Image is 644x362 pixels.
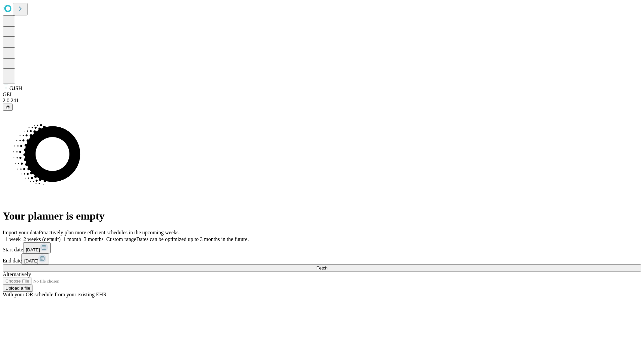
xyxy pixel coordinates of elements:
h1: Your planner is empty [3,210,641,222]
div: End date [3,253,641,264]
button: @ [3,104,13,111]
span: 2 weeks (default) [23,236,61,242]
span: [DATE] [24,258,38,263]
div: 2.0.241 [3,98,641,104]
span: 1 week [5,236,21,242]
button: Upload a file [3,285,33,292]
span: With your OR schedule from your existing EHR [3,292,107,297]
button: Fetch [3,264,641,271]
span: 1 month [63,236,81,242]
span: Custom range [106,236,136,242]
span: [DATE] [26,247,40,252]
span: Fetch [316,265,327,270]
span: 3 months [84,236,104,242]
span: @ [5,105,10,110]
span: Dates can be optimized up to 3 months in the future. [136,236,249,242]
div: GEI [3,92,641,98]
span: Import your data [3,230,39,235]
button: [DATE] [21,253,49,264]
span: Alternatively [3,271,31,277]
span: Proactively plan more efficient schedules in the upcoming weeks. [39,230,180,235]
div: Start date [3,242,641,253]
button: [DATE] [23,242,51,253]
span: GJSH [9,85,22,91]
